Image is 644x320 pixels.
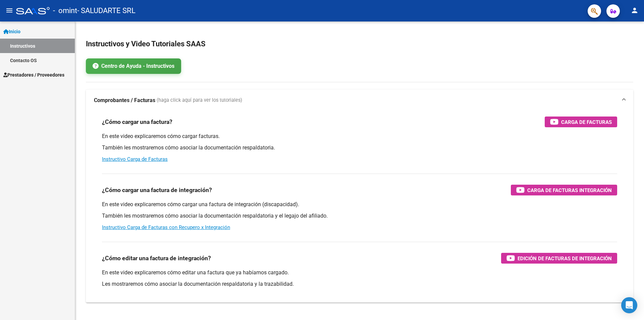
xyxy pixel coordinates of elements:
[102,144,617,151] p: También les mostraremos cómo asociar la documentación respaldatoria.
[102,269,617,276] p: En este video explicaremos cómo editar una factura que ya habíamos cargado.
[501,253,617,264] button: Edición de Facturas de integración
[631,6,639,14] mat-icon: person
[86,58,181,74] a: Centro de Ayuda - Instructivos
[545,117,617,127] button: Carga de Facturas
[157,97,242,104] span: (haga click aquí para ver los tutoriales)
[94,97,155,104] strong: Comprobantes / Facturas
[86,90,633,111] mat-expansion-panel-header: Comprobantes / Facturas (haga click aquí para ver los tutoriales)
[86,38,633,50] h2: Instructivos y Video Tutoriales SAAS
[102,156,168,162] a: Instructivo Carga de Facturas
[102,117,172,127] h3: ¿Cómo cargar una factura?
[621,297,637,313] div: Open Intercom Messenger
[3,71,64,79] span: Prestadores / Proveedores
[102,201,617,208] p: En este video explicaremos cómo cargar una factura de integración (discapacidad).
[86,111,633,303] div: Comprobantes / Facturas (haga click aquí para ver los tutoriales)
[102,185,212,195] h3: ¿Cómo cargar una factura de integración?
[53,3,77,18] span: - omint
[77,3,136,18] span: - SALUDARTE SRL
[102,254,211,263] h3: ¿Cómo editar una factura de integración?
[102,133,617,140] p: En este video explicaremos cómo cargar facturas.
[518,254,612,263] span: Edición de Facturas de integración
[102,212,617,220] p: También les mostraremos cómo asociar la documentación respaldatoria y el legajo del afiliado.
[3,28,20,35] span: Inicio
[102,280,617,288] p: Les mostraremos cómo asociar la documentación respaldatoria y la trazabilidad.
[5,6,13,14] mat-icon: menu
[511,185,617,195] button: Carga de Facturas Integración
[102,224,230,230] a: Instructivo Carga de Facturas con Recupero x Integración
[527,186,612,194] span: Carga de Facturas Integración
[561,118,612,126] span: Carga de Facturas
